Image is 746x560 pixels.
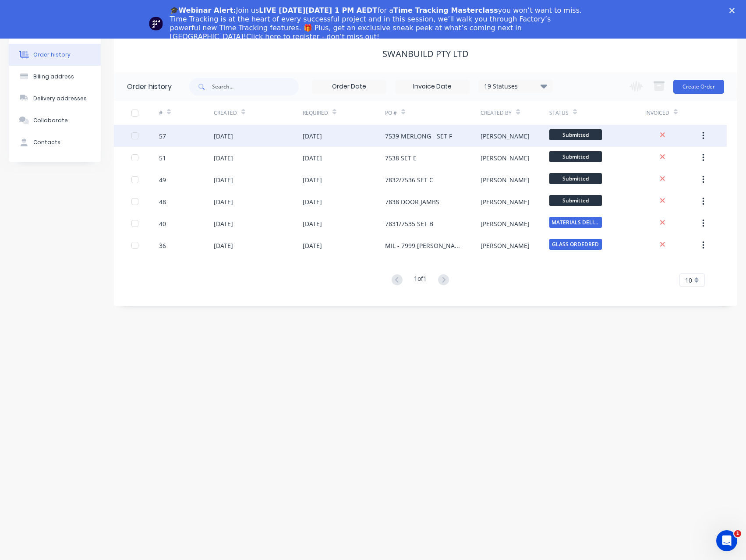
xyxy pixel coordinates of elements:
[385,197,439,206] div: 7838 DOOR JAMBS
[33,51,71,59] div: Order history
[214,241,233,250] div: [DATE]
[214,175,233,184] div: [DATE]
[645,109,669,117] div: Invoiced
[382,49,469,59] div: SWANBUILD PTY LTD
[9,66,101,88] button: Billing address
[385,219,433,228] div: 7831/7535 SET B
[481,241,530,250] div: [PERSON_NAME]
[479,82,552,91] div: 19 Statuses
[127,82,172,92] div: Order history
[214,101,303,125] div: Created
[549,195,602,206] span: Submitted
[303,197,322,206] div: [DATE]
[303,131,322,141] div: [DATE]
[170,6,236,14] b: 🎓Webinar Alert:
[214,153,233,163] div: [DATE]
[9,131,101,153] button: Contacts
[393,6,498,14] b: Time Tracking Masterclass
[9,88,101,110] button: Delivery addresses
[214,197,233,206] div: [DATE]
[673,80,724,94] button: Create Order
[549,109,569,117] div: Status
[549,173,602,184] span: Submitted
[481,153,530,163] div: [PERSON_NAME]
[33,138,60,146] div: Contacts
[685,276,692,285] span: 10
[33,117,68,124] div: Collaborate
[734,530,741,537] span: 1
[385,153,417,163] div: 7538 SET E
[303,101,385,125] div: Required
[549,101,645,125] div: Status
[9,44,101,66] button: Order history
[303,175,322,184] div: [DATE]
[481,197,530,206] div: [PERSON_NAME]
[159,109,163,117] div: #
[385,101,481,125] div: PO #
[385,241,463,250] div: MIL - 7999 [PERSON_NAME]
[481,101,549,125] div: Created By
[33,73,74,81] div: Billing address
[212,78,299,96] input: Search...
[214,109,237,117] div: Created
[159,219,166,228] div: 40
[259,6,377,14] b: LIVE [DATE][DATE] 1 PM AEDT
[549,239,602,250] span: GLASS ORDEDRED
[159,153,166,163] div: 51
[481,131,530,141] div: [PERSON_NAME]
[214,219,233,228] div: [DATE]
[303,219,322,228] div: [DATE]
[385,109,397,117] div: PO #
[481,175,530,184] div: [PERSON_NAME]
[159,241,166,250] div: 36
[481,219,530,228] div: [PERSON_NAME]
[214,131,233,141] div: [DATE]
[246,32,379,41] a: Click here to register - don’t miss out!
[549,217,602,228] span: MATERIALS DELIV...
[396,80,469,93] input: Invoice Date
[385,175,433,184] div: 7832/7536 SET C
[149,17,163,31] img: Profile image for Team
[549,151,602,162] span: Submitted
[716,530,737,551] iframe: Intercom live chat
[303,241,322,250] div: [DATE]
[481,109,512,117] div: Created By
[170,6,583,41] div: Join us for a you won’t want to miss. Time Tracking is at the heart of every successful project a...
[645,101,700,125] div: Invoiced
[9,110,101,131] button: Collaborate
[303,153,322,163] div: [DATE]
[303,109,328,117] div: Required
[159,131,166,141] div: 57
[549,129,602,140] span: Submitted
[159,197,166,206] div: 48
[33,95,87,103] div: Delivery addresses
[159,101,214,125] div: #
[159,175,166,184] div: 49
[414,274,427,287] div: 1 of 1
[729,8,738,13] div: Close
[385,131,452,141] div: 7539 MERLONG - SET F
[312,80,386,93] input: Order Date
